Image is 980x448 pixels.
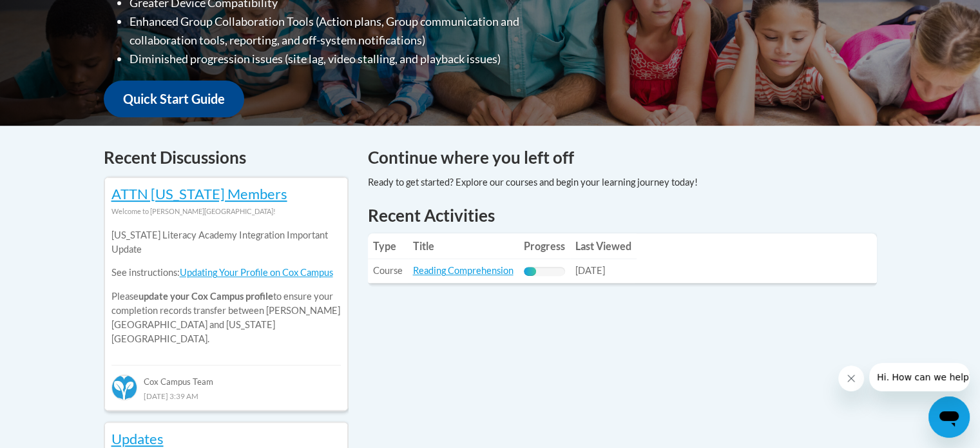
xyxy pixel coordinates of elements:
[111,365,341,388] div: Cox Campus Team
[111,389,341,403] div: [DATE] 3:39 AM
[111,185,287,202] a: ATTN [US_STATE] Members
[519,233,570,259] th: Progress
[368,204,877,227] h1: Recent Activities
[838,365,864,391] iframe: Close message
[869,363,970,391] iframe: Message from company
[104,145,349,170] h4: Recent Discussions
[111,228,341,257] p: [US_STATE] Literacy Academy Integration Important Update
[413,265,514,276] a: Reading Comprehension
[928,396,970,438] iframe: Button to launch messaging window
[368,233,408,259] th: Type
[180,267,333,278] a: Updating Your Profile on Cox Campus
[111,375,137,400] img: Cox Campus Team
[111,219,341,356] div: Please to ensure your completion records transfer between [PERSON_NAME][GEOGRAPHIC_DATA] and [US_...
[130,50,571,68] li: Diminished progression issues (site lag, video stalling, and playback issues)
[408,233,519,259] th: Title
[111,266,341,280] p: See instructions:
[111,430,164,447] a: Updates
[139,291,273,302] b: update your Cox Campus profile
[104,81,244,117] a: Quick Start Guide
[8,9,104,19] span: Hi. How can we help?
[373,265,403,276] span: Course
[570,233,637,259] th: Last Viewed
[524,267,536,276] div: Progress, %
[130,12,571,50] li: Enhanced Group Collaboration Tools (Action plans, Group communication and collaboration tools, re...
[368,145,877,170] h4: Continue where you left off
[575,265,605,276] span: [DATE]
[111,204,341,219] div: Welcome to [PERSON_NAME][GEOGRAPHIC_DATA]!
